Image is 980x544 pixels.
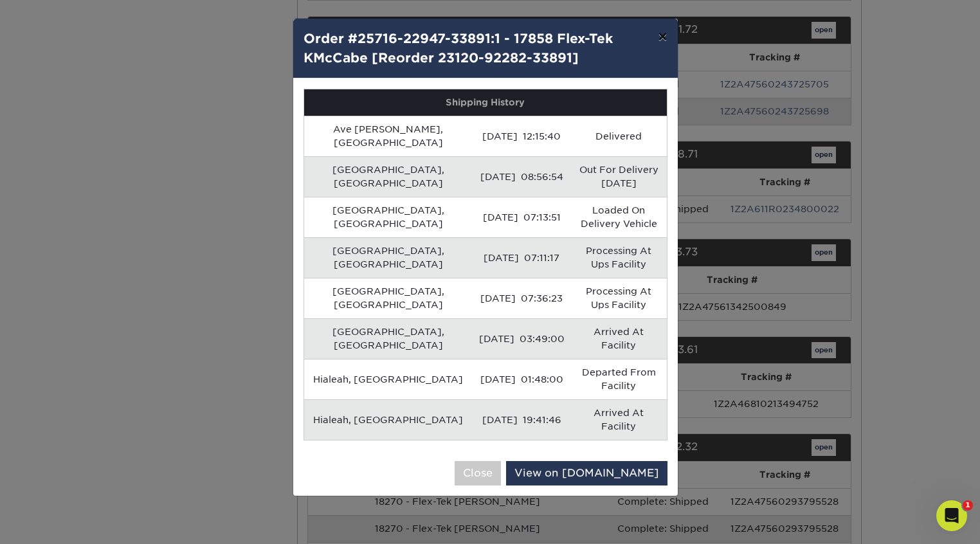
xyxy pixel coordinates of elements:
td: [GEOGRAPHIC_DATA], [GEOGRAPHIC_DATA] [304,318,473,359]
td: Processing At Ups Facility [571,237,667,278]
th: Shipping History [304,89,667,116]
h4: Order #25716-22947-33891:1 - 17858 Flex-Tek KMcCabe [Reorder 23120-92282-33891] [304,29,667,68]
td: [DATE] 07:11:17 [473,237,571,278]
td: Processing At Ups Facility [571,278,667,318]
td: [DATE] 12:15:40 [473,116,571,156]
td: [DATE] 07:13:51 [473,197,571,237]
td: Ave [PERSON_NAME], [GEOGRAPHIC_DATA] [304,116,473,156]
button: Close [455,461,501,485]
td: [GEOGRAPHIC_DATA], [GEOGRAPHIC_DATA] [304,197,473,237]
span: 1 [963,500,973,511]
td: Delivered [571,116,667,156]
td: [DATE] 07:36:23 [473,278,571,318]
td: [DATE] 01:48:00 [473,359,571,399]
td: Departed From Facility [571,359,667,399]
td: [DATE] 19:41:46 [473,399,571,440]
iframe: Intercom live chat [936,500,967,531]
td: Arrived At Facility [571,399,667,440]
td: [DATE] 03:49:00 [473,318,571,359]
td: [GEOGRAPHIC_DATA], [GEOGRAPHIC_DATA] [304,156,473,197]
td: Loaded On Delivery Vehicle [571,197,667,237]
td: Arrived At Facility [571,318,667,359]
td: [DATE] 08:56:54 [473,156,571,197]
td: [GEOGRAPHIC_DATA], [GEOGRAPHIC_DATA] [304,237,473,278]
td: Hialeah, [GEOGRAPHIC_DATA] [304,399,473,440]
a: View on [DOMAIN_NAME] [506,461,667,485]
td: Hialeah, [GEOGRAPHIC_DATA] [304,359,473,399]
button: × [648,19,677,55]
td: Out For Delivery [DATE] [571,156,667,197]
td: [GEOGRAPHIC_DATA], [GEOGRAPHIC_DATA] [304,278,473,318]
